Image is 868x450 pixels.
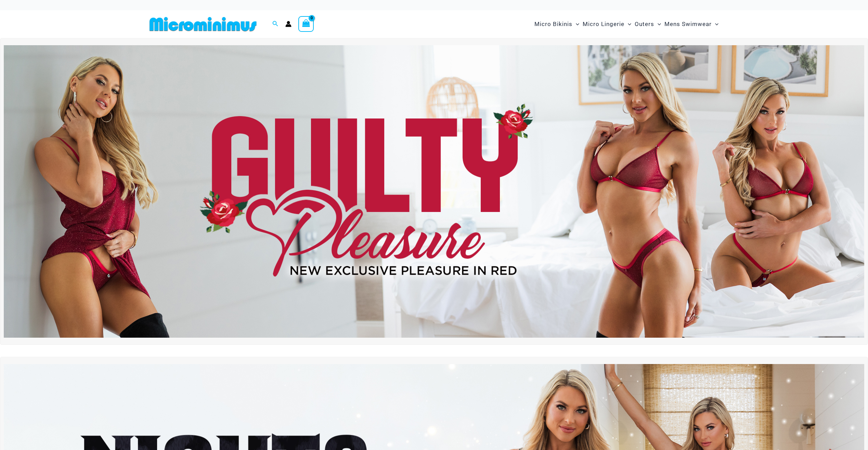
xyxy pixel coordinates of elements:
[298,16,314,32] a: View Shopping Cart, empty
[583,15,624,33] span: Micro Lingerie
[664,15,712,33] span: Mens Swimwear
[633,14,663,35] a: OutersMenu ToggleMenu Toggle
[533,14,581,35] a: Micro BikinisMenu ToggleMenu Toggle
[581,14,633,35] a: Micro LingerieMenu ToggleMenu Toggle
[572,15,579,33] span: Menu Toggle
[532,13,722,36] nav: Site Navigation
[147,16,259,32] img: MM SHOP LOGO FLAT
[663,14,720,35] a: Mens SwimwearMenu ToggleMenu Toggle
[272,20,278,28] a: Search icon link
[654,15,661,33] span: Menu Toggle
[285,21,292,27] a: Account icon link
[712,15,718,33] span: Menu Toggle
[635,15,654,33] span: Outers
[624,15,631,33] span: Menu Toggle
[534,15,572,33] span: Micro Bikinis
[4,45,864,338] img: Guilty Pleasures Red Lingerie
